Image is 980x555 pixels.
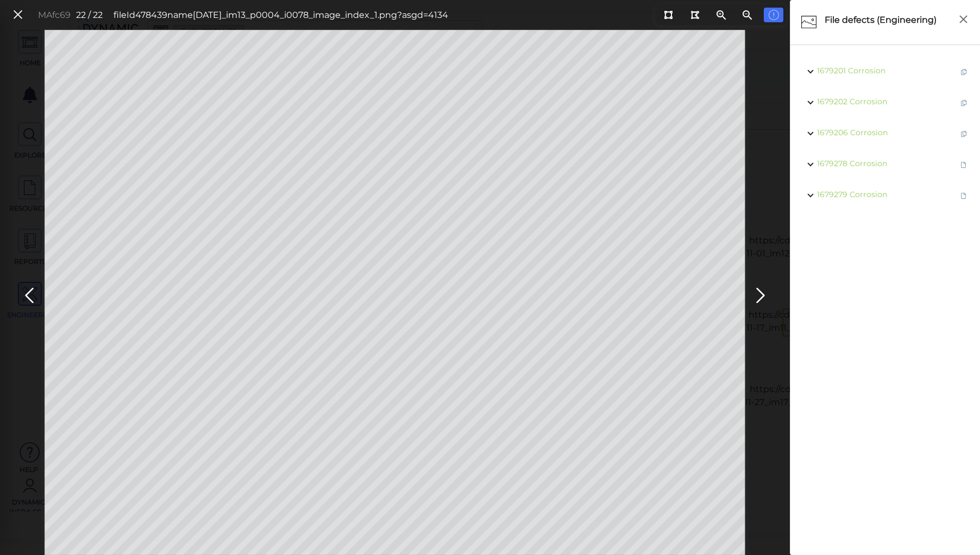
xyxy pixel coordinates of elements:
[848,66,885,75] span: Corrosion
[850,190,887,199] span: Corrosion
[38,9,71,22] div: MAfc69
[817,128,848,137] span: 1679206
[76,9,103,22] div: 22 / 22
[850,128,888,137] span: Corrosion
[817,159,847,168] span: 1679278
[822,11,951,34] div: File defects (Engineering)
[934,506,972,547] iframe: Chat
[114,9,448,22] div: fileId 478439 name [DATE]_im13_p0004_i0078_image_index_1.png?asgd=4134
[796,180,975,211] div: 1679279 Corrosion
[796,118,975,149] div: 1679206 Corrosion
[817,66,846,75] span: 1679201
[850,159,887,168] span: Corrosion
[817,190,847,199] span: 1679279
[817,97,847,106] span: 1679202
[796,56,975,87] div: 1679201 Corrosion
[850,97,887,106] span: Corrosion
[796,149,975,180] div: 1679278 Corrosion
[796,87,975,118] div: 1679202 Corrosion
